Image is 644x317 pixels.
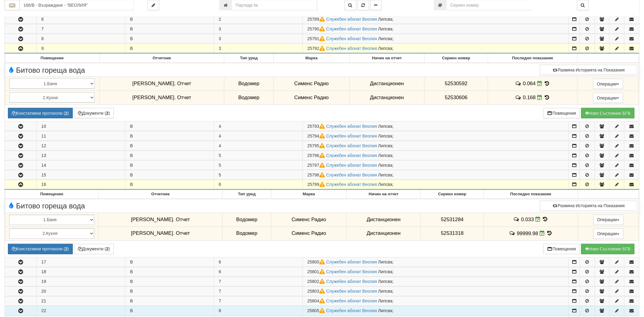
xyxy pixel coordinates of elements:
[125,141,214,150] td: В
[303,34,569,44] td: ;
[445,95,468,100] span: 52530606
[378,26,393,31] span: Липсва
[125,277,214,286] td: В
[509,231,517,236] span: История на забележките
[542,217,549,222] span: История на показанията
[326,124,377,129] a: Служебен абонат Веолия
[37,160,125,170] td: 14
[219,153,221,158] span: 5
[125,15,214,24] td: В
[125,160,214,170] td: В
[378,153,393,158] span: Липсва
[307,36,326,41] span: Партида №
[125,296,214,306] td: В
[125,44,214,54] td: В
[74,108,114,118] button: Документи (2)
[543,108,580,118] button: Помещения
[5,54,100,63] th: Помещение
[131,217,190,223] span: [PERSON_NAME]. Отчет
[125,121,214,131] td: В
[271,213,347,227] td: Сименс Радио
[99,190,222,199] th: Отчетник
[378,182,393,187] span: Липсва
[303,141,569,150] td: ;
[421,190,484,199] th: Сериен номер
[517,231,538,237] span: 99999.98
[378,289,393,294] span: Липсва
[307,163,326,168] span: Партида №
[326,163,377,168] a: Служебен абонат Веолия
[274,54,350,63] th: Марка
[307,134,326,138] span: Партида №
[125,151,214,160] td: В
[7,202,85,210] span: Битово гореща вода
[307,153,326,158] span: Партида №
[37,180,125,190] td: 16
[303,170,569,179] td: ;
[326,46,377,51] a: Служебен абонат Веолия
[106,111,109,116] b: 2
[307,270,326,274] span: Партида №
[349,91,424,105] td: Дистанционен
[347,190,421,199] th: Начин на отчет
[106,247,109,252] b: 2
[219,279,221,284] span: 7
[307,172,326,177] span: Партида №
[7,66,85,74] span: Битово гореща вода
[540,65,637,75] button: Размяна Историята на Показания
[544,81,551,86] span: История на показанията
[37,287,125,296] td: 20
[540,201,637,211] button: Размяна Историята на Показания
[125,34,214,44] td: В
[307,182,326,187] span: Партида №
[37,267,125,277] td: 18
[303,160,569,170] td: ;
[326,308,377,313] a: Служебен абонат Веолия
[425,54,488,63] th: Сериен номер
[378,260,393,265] span: Липсва
[125,287,214,296] td: В
[125,131,214,141] td: В
[326,182,377,187] a: Служебен абонат Веолия
[537,81,542,86] i: Редакция Отчет към 31/07/2025
[37,141,125,150] td: 12
[65,247,68,252] b: 2
[378,308,393,313] span: Липсва
[65,111,68,116] b: 2
[219,17,221,22] span: 2
[484,190,578,199] th: Последно показание
[523,81,536,87] span: 0.064
[303,277,569,286] td: ;
[37,306,125,315] td: 22
[326,279,377,284] a: Служебен абонат Веолия
[303,180,569,190] td: ;
[37,34,125,44] td: 8
[537,95,542,100] i: Редакция Отчет към 31/07/2025
[303,131,569,141] td: ;
[131,231,190,236] span: [PERSON_NAME]. Отчет
[347,213,421,227] td: Дистанционен
[219,182,221,187] span: 6
[303,44,569,54] td: ;
[543,244,580,254] button: Помещения
[326,289,377,294] a: Служебен абонат Веолия
[37,296,125,306] td: 21
[219,143,221,148] span: 4
[521,217,534,223] span: 0.033
[378,270,393,274] span: Липсва
[307,279,326,284] span: Партида №
[219,308,221,313] span: 8
[8,244,73,254] button: Констативни протоколи (2)
[37,24,125,34] td: 7
[219,26,221,31] span: 3
[378,17,393,22] span: Липсва
[326,26,377,31] a: Служебен абонат Веолия
[378,124,393,129] span: Липсва
[441,217,464,223] span: 52531284
[219,36,221,41] span: 3
[303,24,569,34] td: ;
[581,108,635,118] button: Новo Състояние БГВ
[303,15,569,24] td: ;
[544,95,551,100] span: История на показанията
[378,279,393,284] span: Липсва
